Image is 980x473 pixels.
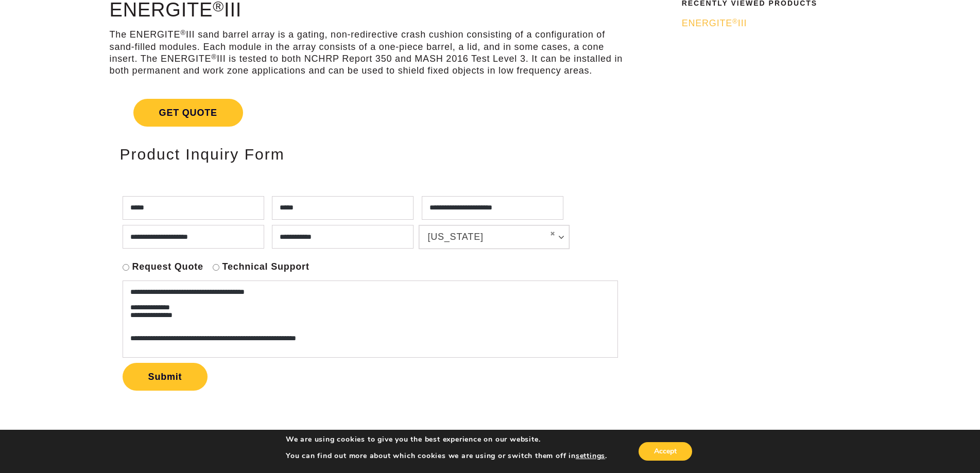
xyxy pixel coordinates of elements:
[576,451,605,461] button: settings
[132,261,203,273] label: Request Quote
[133,99,243,127] span: Get Quote
[682,18,747,28] span: ENERGITE III
[419,225,569,249] a: [US_STATE]
[222,261,309,273] label: Technical Support
[682,17,891,29] a: ENERGITE®III
[180,29,186,37] sup: ®
[732,17,738,25] sup: ®
[286,451,607,461] p: You can find out more about which cookies we are using or switch them off in .
[110,29,626,77] p: The ENERGITE III sand barrel array is a gating, non-redirective crash cushion consisting of a con...
[639,442,692,461] button: Accept
[120,146,615,163] h2: Product Inquiry Form
[211,53,217,61] sup: ®
[286,435,607,444] p: We are using cookies to give you the best experience on our website.
[427,230,542,243] span: [US_STATE]
[110,86,626,139] a: Get Quote
[123,363,208,391] button: Submit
